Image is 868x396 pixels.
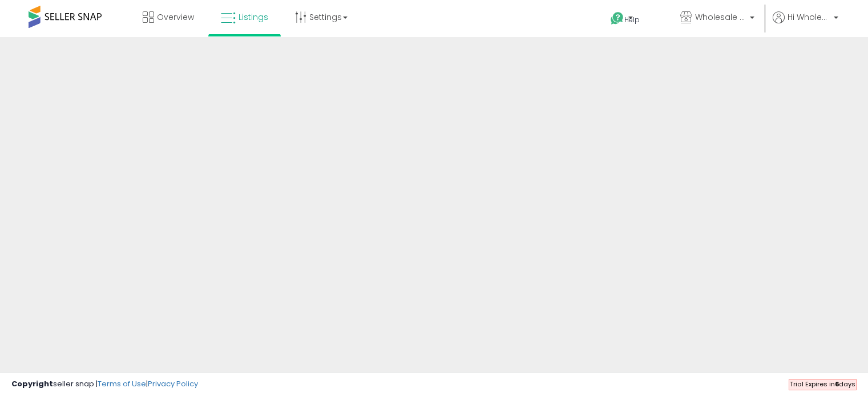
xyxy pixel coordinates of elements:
[695,11,746,23] span: Wholesale Services Supply
[148,378,198,389] a: Privacy Policy
[11,379,198,390] div: seller snap | |
[98,378,146,389] a: Terms of Use
[11,378,53,389] strong: Copyright
[790,379,855,389] span: Trial Expires in days
[601,3,662,37] a: Help
[835,379,839,389] b: 6
[239,11,268,23] span: Listings
[624,15,640,25] span: Help
[157,11,194,23] span: Overview
[788,11,830,23] span: Hi Wholesale
[773,11,838,37] a: Hi Wholesale
[610,11,624,26] i: Get Help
